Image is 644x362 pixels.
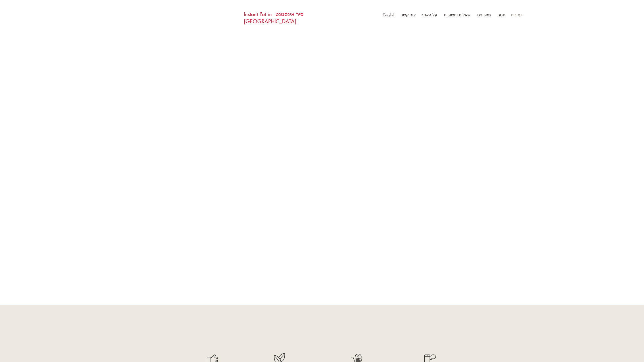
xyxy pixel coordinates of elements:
a: מתכונים [473,11,494,19]
a: English [380,11,398,19]
p: צור קשר [398,11,419,19]
a: צור קשר [398,11,419,19]
a: שאלות ותשובות [440,11,473,19]
p: חנות [494,11,508,19]
p: מתכונים [474,11,494,19]
a: חנות [494,11,508,19]
a: סיר אינסטנט Instant Pot in [GEOGRAPHIC_DATA] [244,11,304,25]
p: על האתר [418,11,440,19]
a: דף בית [508,11,526,19]
a: על האתר [419,11,440,19]
p: שאלות ותשובות [441,11,473,19]
nav: אתר [376,11,526,19]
